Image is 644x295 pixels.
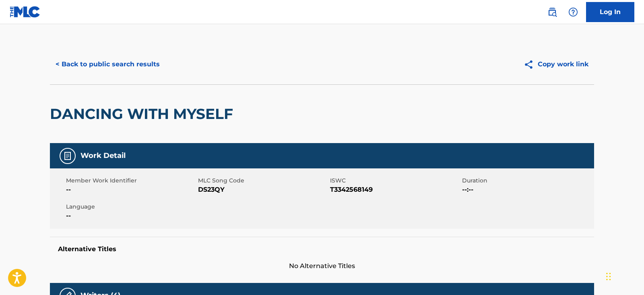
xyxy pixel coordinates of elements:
[66,203,196,211] span: Language
[50,54,165,74] button: < Back to public search results
[462,185,592,195] span: --:--
[330,185,460,195] span: T3342568149
[58,245,586,253] h5: Alternative Titles
[330,176,460,185] span: ISWC
[586,2,634,22] a: Log In
[524,59,538,70] img: Copy work link
[80,151,126,160] h5: Work Detail
[63,151,72,161] img: Work Detail
[198,176,328,185] span: MLC Song Code
[198,185,328,195] span: DS23QY
[547,7,557,17] img: search
[50,105,237,123] h2: DANCING WITH MYSELF
[66,211,196,221] span: --
[606,264,611,289] div: Drag
[568,7,578,17] img: help
[66,185,196,195] span: --
[604,256,644,295] iframe: Chat Widget
[10,6,41,18] img: MLC Logo
[544,4,560,20] a: Public Search
[565,4,581,20] div: Help
[50,261,594,271] span: No Alternative Titles
[66,176,196,185] span: Member Work Identifier
[462,176,592,185] span: Duration
[518,54,594,74] button: Copy work link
